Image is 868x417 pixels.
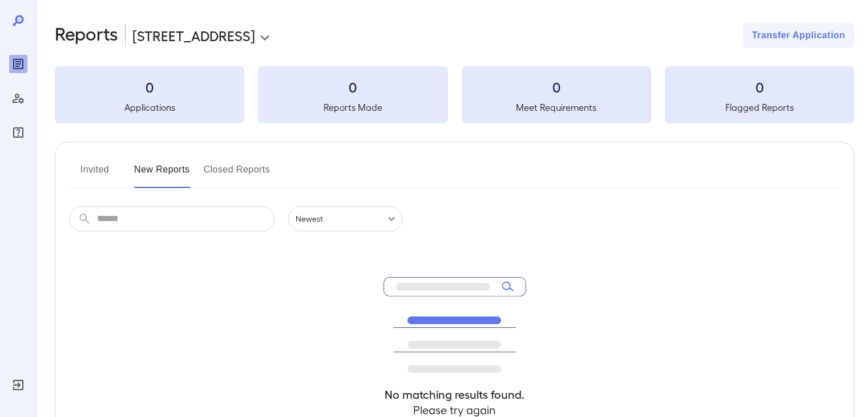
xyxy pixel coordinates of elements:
div: Reports [9,55,27,73]
h5: Reports Made [258,101,447,114]
h4: No matching results found. [383,387,526,402]
h3: 0 [665,78,854,96]
div: Newest [288,206,402,231]
button: Invited [69,161,120,188]
button: Transfer Application [743,23,854,48]
h5: Applications [55,101,244,114]
summary: 0Applications0Reports Made0Meet Requirements0Flagged Reports [55,66,854,123]
div: FAQ [9,123,27,142]
h3: 0 [55,78,244,96]
div: Log Out [9,376,27,394]
h3: 0 [462,78,651,96]
div: Manage Users [9,89,27,107]
h3: 0 [258,78,447,96]
h2: Reports [55,23,118,48]
button: Closed Reports [204,161,271,188]
p: [STREET_ADDRESS] [132,26,255,45]
button: New Reports [134,161,190,188]
h5: Meet Requirements [462,101,651,114]
h5: Flagged Reports [665,101,854,114]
